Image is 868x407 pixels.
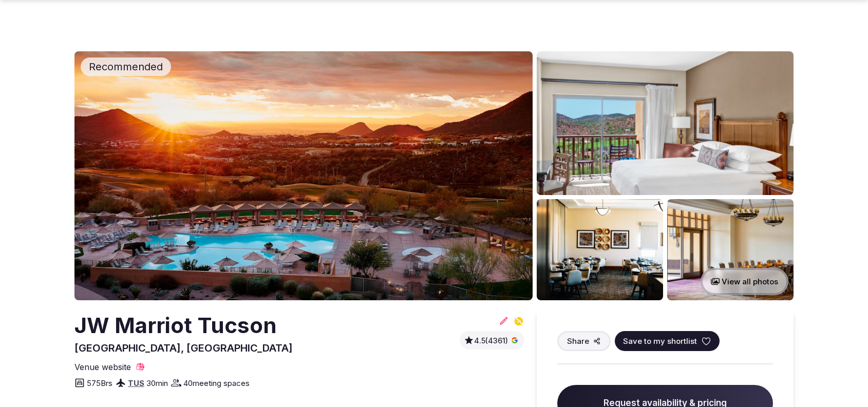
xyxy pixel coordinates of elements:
span: 4.5 (4361) [474,336,508,346]
span: 40 meeting spaces [183,378,250,389]
button: View all photos [701,268,788,295]
span: 30 min [146,378,168,389]
img: Venue cover photo [74,51,533,300]
button: Share [557,331,611,351]
a: 4.5(4361) [464,335,520,345]
img: Venue gallery photo [667,199,794,300]
span: [GEOGRAPHIC_DATA], [GEOGRAPHIC_DATA] [74,342,293,354]
span: Recommended [85,60,167,74]
h2: JW Marriot Tucson [74,311,293,341]
a: Venue website [74,361,145,373]
span: Save to my shortlist [623,336,697,346]
img: Venue gallery photo [537,51,794,195]
div: Recommended [81,57,171,76]
span: 575 Brs [87,378,112,389]
a: TUS [128,378,144,388]
img: Venue gallery photo [537,199,663,300]
span: Venue website [74,361,131,373]
button: Save to my shortlist [615,331,720,351]
span: Share [567,336,589,346]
